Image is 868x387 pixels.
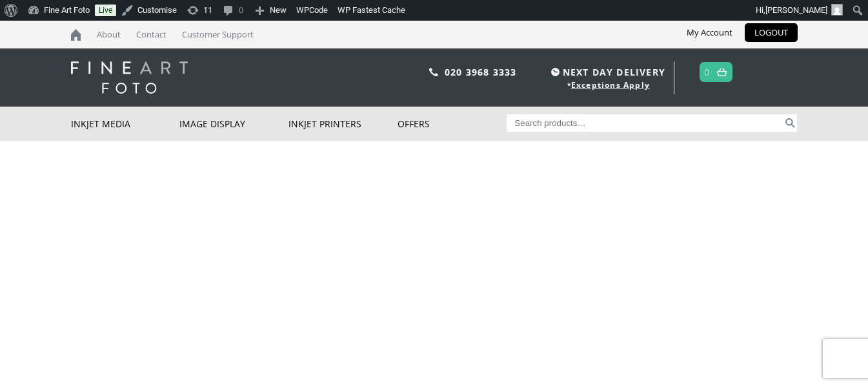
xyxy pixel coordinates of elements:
[445,66,517,78] a: 020 3968 3333
[551,68,560,76] img: time.svg
[677,23,742,42] a: My Account
[429,68,438,76] img: phone.svg
[130,21,173,48] a: Contact
[288,107,398,141] a: Inkjet Printers
[507,114,783,132] input: Search products…
[783,114,798,132] button: Search
[571,79,650,90] a: Exceptions Apply
[717,68,727,76] img: basket.svg
[95,5,116,16] a: Live
[745,23,798,42] a: LOGOUT
[71,107,180,141] a: Inkjet Media
[765,5,827,15] span: [PERSON_NAME]
[548,65,665,79] span: NEXT DAY DELIVERY
[398,107,507,141] a: Offers
[179,107,288,141] a: Image Display
[71,61,188,94] img: logo-white.svg
[176,21,260,48] a: Customer Support
[90,21,127,48] a: About
[704,63,710,81] a: 0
